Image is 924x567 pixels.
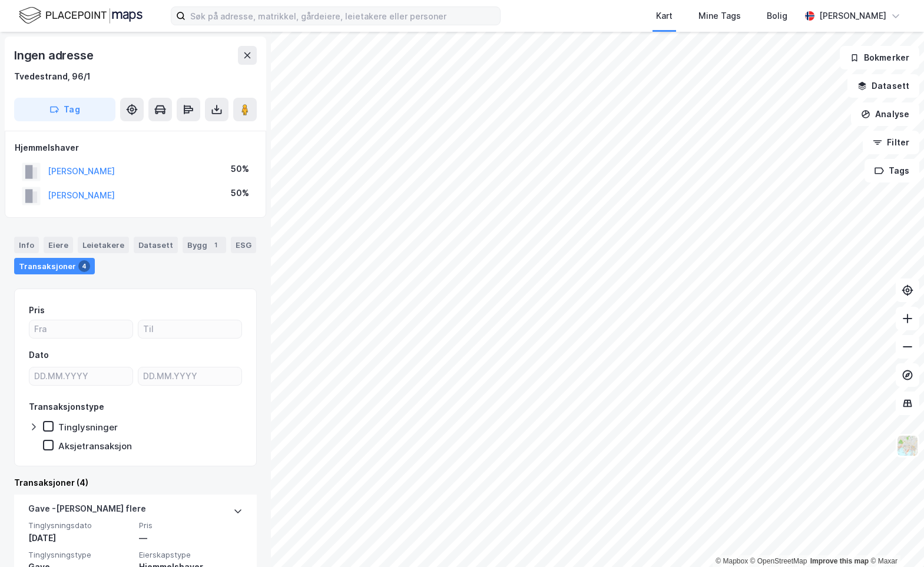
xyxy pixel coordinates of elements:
div: Transaksjoner [14,258,95,274]
div: Kart [656,9,673,23]
div: [PERSON_NAME] [819,9,886,23]
div: Pris [29,303,45,317]
div: Tvedestrand, 96/1 [14,69,91,84]
div: Dato [29,348,49,362]
div: 50% [231,162,249,176]
span: Pris [139,520,243,530]
button: Bokmerker [840,46,919,69]
div: Tinglysninger [58,422,118,433]
span: Tinglysningsdato [28,520,132,530]
div: Info [14,237,39,253]
img: logo.f888ab2527a4732fd821a326f86c7f29.svg [19,5,143,26]
div: ESG [231,237,256,253]
span: Eierskapstype [139,550,243,560]
div: — [139,531,243,545]
div: Bygg [183,237,226,253]
div: Gave - [PERSON_NAME] flere [28,502,146,520]
input: Fra [29,320,133,338]
div: Leietakere [78,237,129,253]
div: Mine Tags [698,9,741,23]
div: 50% [231,186,249,200]
button: Tag [14,98,115,121]
div: 4 [78,260,90,272]
div: Transaksjonstype [29,400,104,414]
input: DD.MM.YYYY [138,367,241,385]
div: Ingen adresse [14,46,95,65]
a: Improve this map [810,557,869,565]
iframe: Chat Widget [865,510,924,567]
button: Analyse [851,102,919,126]
a: Mapbox [716,557,748,565]
div: Bolig [767,9,787,23]
div: Aksjetransaksjon [58,440,132,452]
a: OpenStreetMap [750,557,807,565]
div: Hjemmelshaver [15,141,256,155]
div: Datasett [134,237,178,253]
input: Søk på adresse, matrikkel, gårdeiere, leietakere eller personer [186,7,500,25]
div: 1 [210,239,221,251]
button: Datasett [847,74,919,98]
span: Tinglysningstype [28,550,132,560]
input: DD.MM.YYYY [29,367,133,385]
button: Tags [865,159,919,183]
div: Transaksjoner (4) [14,476,257,490]
div: [DATE] [28,531,132,545]
div: Eiere [44,237,73,253]
button: Filter [863,131,919,154]
input: Til [138,320,241,338]
img: Z [896,435,919,457]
